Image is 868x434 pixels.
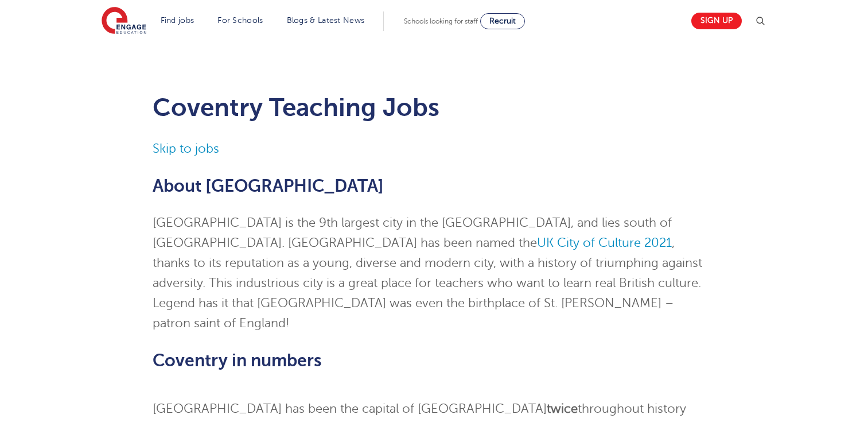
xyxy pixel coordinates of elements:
a: UK City of Culture 2021 [537,236,672,250]
a: Find jobs [161,16,194,25]
strong: twice [547,402,578,416]
h1: Coventry Teaching Jobs [153,93,715,122]
a: Blogs & Latest News [287,16,365,25]
a: Recruit [480,13,525,29]
p: [GEOGRAPHIC_DATA] is the 9th largest city in the [GEOGRAPHIC_DATA], and lies south of [GEOGRAPHIC... [153,213,715,334]
span: Recruit [489,17,516,25]
a: Skip to jobs [153,142,219,156]
span: Schools looking for staff [404,17,478,25]
a: Sign up [691,13,742,29]
h2: Coventry in numbers [153,351,715,370]
li: [GEOGRAPHIC_DATA] has been the capital of [GEOGRAPHIC_DATA] throughout history [153,399,715,419]
img: Engage Education [102,7,146,36]
h2: About [GEOGRAPHIC_DATA] [153,176,715,196]
a: For Schools [217,16,263,25]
